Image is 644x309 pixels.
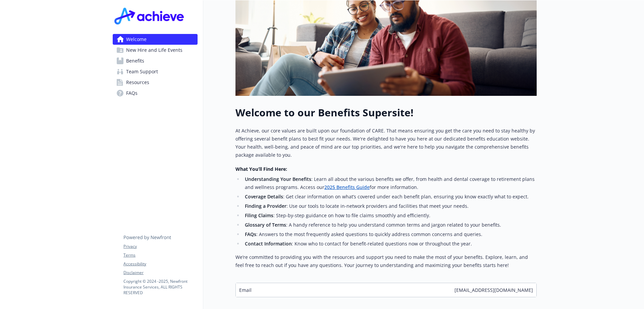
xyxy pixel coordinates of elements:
a: Privacy [123,243,197,249]
a: Welcome [113,34,198,45]
a: Resources [113,77,198,88]
span: Team Support [126,66,158,77]
li: : Learn all about the various benefits we offer, from health and dental coverage to retirement pl... [243,175,537,191]
li: : A handy reference to help you understand common terms and jargon related to your benefits. [243,221,537,229]
a: Disclaimer [123,270,197,276]
a: 2025 Benefits Guide [324,184,370,190]
strong: FAQs [245,231,256,237]
li: : Answers to the most frequently asked questions to quickly address common concerns and queries. [243,230,537,238]
strong: Contact Information [245,240,292,247]
li: : Get clear information on what’s covered under each benefit plan, ensuring you know exactly what... [243,193,537,201]
strong: Coverage Details [245,193,283,200]
span: Welcome [126,34,147,45]
span: Benefits [126,55,144,66]
a: Terms [123,252,197,258]
span: Resources [126,77,149,88]
a: Accessibility [123,261,197,267]
span: FAQs [126,88,138,99]
a: Team Support [113,66,198,77]
p: Copyright © 2024 - 2025 , Newfront Insurance Services, ALL RIGHTS RESERVED [123,278,197,296]
a: FAQs [113,88,198,99]
strong: Glossary of Terms [245,222,286,228]
strong: Finding a Provider [245,203,286,209]
strong: Filing Claims [245,212,273,219]
span: [EMAIL_ADDRESS][DOMAIN_NAME] [454,286,533,294]
strong: What You’ll Find Here: [235,166,287,172]
span: Email [239,286,252,294]
strong: Understanding Your Benefits [245,176,311,182]
span: New Hire and Life Events [126,45,182,55]
p: We’re committed to providing you with the resources and support you need to make the most of your... [235,253,537,269]
li: : Know who to contact for benefit-related questions now or throughout the year. [243,240,537,248]
p: At Achieve, our core values are built upon our foundation of CARE. That means ensuring you get th... [235,127,537,159]
h1: Welcome to our Benefits Supersite! [235,107,537,119]
li: : Step-by-step guidance on how to file claims smoothly and efficiently. [243,211,537,220]
a: New Hire and Life Events [113,45,198,55]
li: : Use our tools to locate in-network providers and facilities that meet your needs. [243,202,537,210]
a: Benefits [113,55,198,66]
